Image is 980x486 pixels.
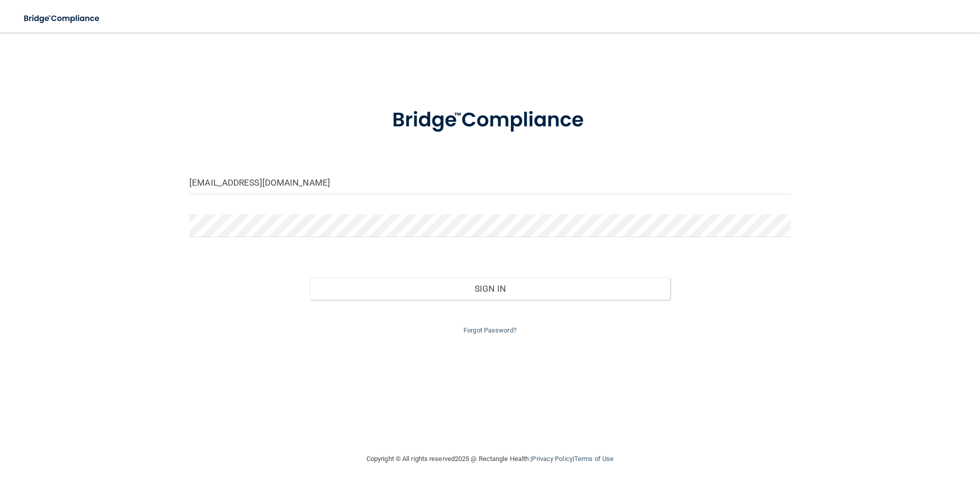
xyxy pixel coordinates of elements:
div: Copyright © All rights reserved 2025 @ Rectangle Health | | [304,443,676,475]
img: bridge_compliance_login_screen.278c3ca4.svg [371,94,609,147]
button: Sign In [310,277,671,300]
a: Forgot Password? [463,326,517,334]
a: Privacy Policy [532,455,572,463]
a: Terms of Use [574,455,614,463]
img: bridge_compliance_login_screen.278c3ca4.svg [15,8,109,29]
input: Email [189,171,791,194]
